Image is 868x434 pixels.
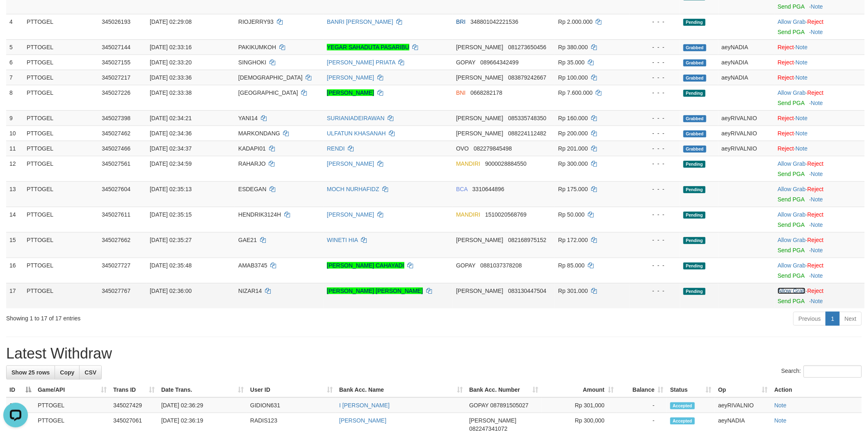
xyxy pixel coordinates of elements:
[327,160,374,167] a: [PERSON_NAME]
[150,115,192,121] span: [DATE] 02:34:21
[471,18,519,25] span: Copy 348801042221536 to clipboard
[778,211,806,218] a: Allow Grab
[480,262,522,269] span: Copy 0881037378208 to clipboard
[793,312,826,326] a: Previous
[6,126,23,141] td: 10
[150,237,192,243] span: [DATE] 02:35:27
[150,59,192,66] span: [DATE] 02:33:20
[778,29,804,35] a: Send PGA
[807,89,824,96] a: Reject
[778,89,807,96] span: ·
[23,207,98,232] td: PTTOGEL
[11,369,50,376] span: Show 25 rows
[6,14,23,39] td: 4
[839,312,862,326] a: Next
[804,365,862,378] input: Search:
[683,44,706,51] span: Grabbed
[774,181,865,207] td: ·
[6,55,23,70] td: 6
[807,160,824,167] a: Reject
[778,186,807,192] span: ·
[110,382,158,397] th: Trans ID: activate to sort column ascending
[508,130,546,137] span: Copy 088224112482 to clipboard
[6,141,23,156] td: 11
[102,130,130,137] span: 345027462
[327,145,345,152] a: RENDI
[778,160,807,167] span: ·
[774,110,865,126] td: ·
[102,211,130,218] span: 345027611
[508,74,546,81] span: Copy 083879242667 to clipboard
[558,211,585,218] span: Rp 50.000
[670,402,695,409] span: Accepted
[238,59,266,66] span: SINGHOKI
[238,74,303,81] span: [DEMOGRAPHIC_DATA]
[6,258,23,283] td: 16
[541,397,617,413] td: Rp 301,000
[150,74,192,81] span: [DATE] 02:33:36
[633,73,677,82] div: - - -
[541,382,617,397] th: Amount: activate to sort column ascending
[23,232,98,258] td: PTTOGEL
[150,186,192,192] span: [DATE] 02:35:13
[778,115,794,121] a: Reject
[796,130,808,137] a: Note
[339,417,386,424] a: [PERSON_NAME]
[23,258,98,283] td: PTTOGEL
[34,397,110,413] td: PTTOGEL
[150,145,192,152] span: [DATE] 02:34:37
[327,130,386,137] a: ULFATUN KHASANAH
[778,160,806,167] a: Allow Grab
[558,130,588,137] span: Rp 200.000
[474,145,512,152] span: Copy 082279845498 to clipboard
[238,18,274,25] span: RIOJERRY93
[102,186,130,192] span: 345027604
[633,236,677,244] div: - - -
[811,3,823,10] a: Note
[617,382,667,397] th: Balance: activate to sort column ascending
[238,160,266,167] span: RAHARJO
[150,288,192,294] span: [DATE] 02:36:00
[778,89,806,96] a: Allow Grab
[456,115,503,121] span: [PERSON_NAME]
[683,59,706,66] span: Grabbed
[774,141,865,156] td: ·
[6,382,34,397] th: ID: activate to sort column descending
[778,272,804,279] a: Send PGA
[811,222,823,228] a: Note
[796,115,808,121] a: Note
[469,402,489,409] span: GOPAY
[718,141,774,156] td: aeyRIVALNIO
[456,237,503,243] span: [PERSON_NAME]
[633,160,677,168] div: - - -
[667,382,715,397] th: Status: activate to sort column ascending
[110,397,158,413] td: 345027429
[238,115,258,121] span: YANI14
[774,283,865,308] td: ·
[774,14,865,39] td: ·
[774,156,865,181] td: ·
[811,171,823,177] a: Note
[558,115,588,121] span: Rp 160.000
[778,262,806,269] a: Allow Grab
[6,85,23,110] td: 8
[778,18,807,25] span: ·
[778,196,804,203] a: Send PGA
[327,44,409,50] a: YEGAR SAHADUTA PASARIBU
[508,115,546,121] span: Copy 085335748350 to clipboard
[811,272,823,279] a: Note
[778,186,806,192] a: Allow Grab
[670,418,695,425] span: Accepted
[811,196,823,203] a: Note
[6,110,23,126] td: 9
[778,237,807,243] span: ·
[23,110,98,126] td: PTTOGEL
[6,156,23,181] td: 12
[238,130,280,137] span: MARKONDANG
[774,232,865,258] td: ·
[771,382,862,397] th: Action
[683,130,706,137] span: Grabbed
[6,345,862,362] h1: Latest Withdraw
[778,18,806,25] a: Allow Grab
[456,130,503,137] span: [PERSON_NAME]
